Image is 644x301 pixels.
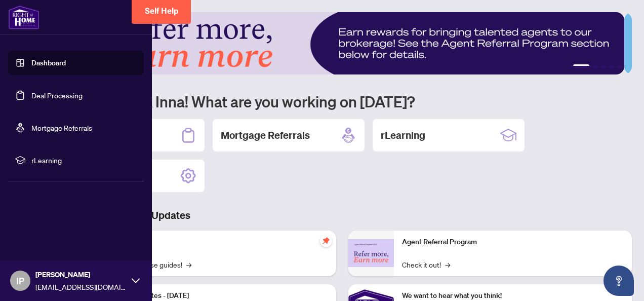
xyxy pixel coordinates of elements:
[573,64,589,68] button: 1
[35,269,127,280] span: [PERSON_NAME]
[8,5,39,29] img: logo
[603,266,634,296] button: Open asap
[445,259,450,270] span: →
[381,128,425,142] h2: rLearning
[348,239,394,267] img: Agent Referral Program
[31,123,92,132] a: Mortgage Referrals
[320,235,332,247] span: pushpin
[402,237,624,248] p: Agent Referral Program
[221,128,310,142] h2: Mortgage Referrals
[31,91,83,100] a: Deal Processing
[618,64,622,68] button: 5
[186,259,191,270] span: →
[35,281,127,292] span: [EMAIL_ADDRESS][DOMAIN_NAME]
[53,12,624,74] img: Slide 0
[31,58,66,67] a: Dashboard
[16,274,24,288] span: IP
[402,259,450,270] a: Check it out!→
[601,64,606,68] button: 3
[593,64,597,68] button: 2
[31,155,137,166] span: rLearning
[106,237,328,248] p: Self-Help
[53,92,632,111] h1: Welcome back Inna! What are you working on [DATE]?
[610,64,614,68] button: 4
[145,6,179,16] span: Self Help
[53,208,632,222] h3: Brokerage & Industry Updates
